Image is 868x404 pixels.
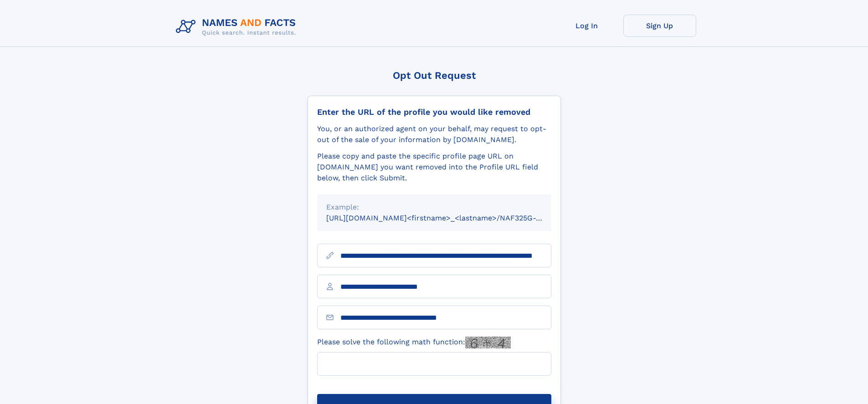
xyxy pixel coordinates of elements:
div: Example: [326,202,542,213]
div: Enter the URL of the profile you would like removed [317,107,551,117]
a: Sign Up [623,15,696,37]
div: You, or an authorized agent on your behalf, may request to opt-out of the sale of your informatio... [317,123,551,145]
div: Opt Out Request [308,70,561,81]
div: Please copy and paste the specific profile page URL on [DOMAIN_NAME] you want removed into the Pr... [317,151,551,184]
img: Logo Names and Facts [172,15,303,39]
a: Log In [550,15,623,37]
small: [URL][DOMAIN_NAME]<firstname>_<lastname>/NAF325G-xxxxxxxx [326,214,569,222]
label: Please solve the following math function: [317,337,511,348]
